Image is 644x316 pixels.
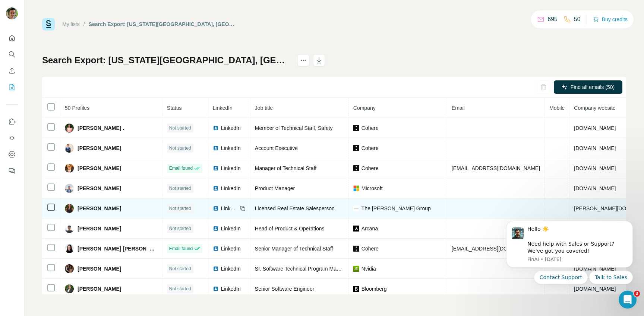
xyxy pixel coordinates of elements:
img: company-logo [353,246,359,252]
iframe: Intercom notifications message [495,211,644,312]
button: Feedback [6,164,18,178]
img: Avatar [65,184,74,193]
span: [PERSON_NAME] [PERSON_NAME] [78,245,158,252]
h1: Search Export: [US_STATE][GEOGRAPHIC_DATA], [GEOGRAPHIC_DATA][PERSON_NAME] - [DATE] 00:08 [42,54,291,66]
span: Head of Product & Operations [255,226,325,232]
span: Member of Technical Staff, Safety [255,125,333,131]
div: Search Export: [US_STATE][GEOGRAPHIC_DATA], [GEOGRAPHIC_DATA][PERSON_NAME] - [DATE] 00:08 [89,20,237,28]
span: LinkedIn [221,205,237,212]
iframe: Intercom live chat [619,291,637,309]
img: company-logo [353,205,359,211]
span: Cohere [362,165,379,172]
img: Avatar [65,144,74,153]
span: [EMAIL_ADDRESS][DOMAIN_NAME] [452,246,540,252]
span: Not started [169,125,191,131]
span: The [PERSON_NAME] Group [362,205,431,212]
img: Avatar [65,164,74,173]
img: LinkedIn logo [213,205,219,211]
img: company-logo [353,286,359,292]
a: My lists [62,21,80,27]
span: Cohere [362,144,379,152]
span: 50 Profiles [65,105,89,111]
span: Bloomberg [362,285,387,293]
button: Use Surfe API [6,131,18,145]
span: LinkedIn [221,245,241,252]
img: company-logo [353,266,359,272]
span: Company [353,105,376,111]
span: [PERSON_NAME] . [78,124,124,132]
span: Not started [169,205,191,212]
button: Use Surfe on LinkedIn [6,115,18,128]
span: LinkedIn [221,185,241,192]
img: LinkedIn logo [213,185,219,191]
span: Job title [255,105,273,111]
span: Product Manager [255,185,295,191]
span: LinkedIn [221,165,241,172]
span: LinkedIn [221,124,241,132]
img: LinkedIn logo [213,286,219,292]
span: [DOMAIN_NAME] [574,125,616,131]
span: [DOMAIN_NAME] [574,165,616,171]
button: My lists [6,80,18,94]
img: Avatar [65,264,74,273]
span: Cohere [362,124,379,132]
span: [PERSON_NAME] [78,285,121,293]
span: [PERSON_NAME] [78,265,121,272]
img: company-logo [353,145,359,151]
img: LinkedIn logo [213,266,219,272]
span: Company website [574,105,615,111]
img: company-logo [353,185,359,191]
span: Not started [169,145,191,151]
span: Not started [169,185,191,192]
button: Quick start [6,31,18,45]
span: LinkedIn [221,285,241,293]
img: LinkedIn logo [213,165,219,171]
span: Email found [169,245,193,252]
span: [PERSON_NAME] [78,225,121,232]
img: Avatar [65,204,74,213]
button: Dashboard [6,148,18,161]
span: Find all emails (50) [571,83,615,91]
span: [PERSON_NAME] [78,165,121,172]
img: company-logo [353,165,359,171]
img: LinkedIn logo [213,246,219,252]
span: Cohere [362,245,379,252]
img: Avatar [6,7,18,19]
span: [PERSON_NAME] [78,144,121,152]
span: Arcana [362,225,378,232]
span: Microsoft [362,185,383,192]
span: LinkedIn [221,265,241,272]
span: Status [167,105,182,111]
li: / [83,20,85,28]
img: company-logo [353,125,359,131]
span: [DOMAIN_NAME] [574,145,616,151]
span: [EMAIL_ADDRESS][DOMAIN_NAME] [452,165,540,171]
span: Mobile [549,105,565,111]
img: Avatar [65,124,74,133]
img: LinkedIn logo [213,125,219,131]
p: 50 [574,15,581,24]
span: LinkedIn [221,225,241,232]
span: LinkedIn [221,144,241,152]
img: Avatar [65,224,74,233]
button: Buy credits [593,14,628,25]
span: Sr. Software Technical Program Manager - Autonomous Vehicle [255,266,402,272]
span: Account Executive [255,145,298,151]
span: Manager of Technical Staff [255,165,316,171]
img: LinkedIn logo [213,145,219,151]
span: LinkedIn [213,105,233,111]
span: Not started [169,285,191,292]
img: company-logo [353,226,359,232]
button: Find all emails (50) [554,80,622,94]
span: Nvidia [362,265,376,272]
span: [PERSON_NAME] [78,185,121,192]
img: LinkedIn logo [213,226,219,232]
